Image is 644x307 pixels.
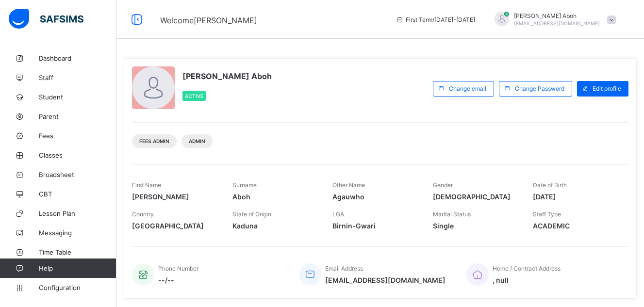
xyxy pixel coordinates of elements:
span: Dashboard [39,54,116,62]
span: [EMAIL_ADDRESS][DOMAIN_NAME] [325,276,446,284]
span: Fees [39,132,116,140]
span: --/-- [158,276,198,284]
span: First Name [132,181,161,189]
span: [EMAIL_ADDRESS][DOMAIN_NAME] [514,20,600,26]
span: [DATE] [533,193,619,201]
span: Change Password [515,85,564,92]
span: Welcome [PERSON_NAME] [160,16,257,25]
span: Admin [189,138,205,144]
span: Surname [232,181,257,189]
span: Edit profile [593,85,621,92]
span: [PERSON_NAME] Aboh [514,12,600,19]
span: [PERSON_NAME] [132,193,218,201]
span: Broadsheet [39,171,116,178]
div: DennisAboh [485,12,621,28]
span: [PERSON_NAME] Aboh [182,71,272,81]
span: State of Origin [232,210,271,218]
span: Classes [39,151,116,159]
span: Lesson Plan [39,210,116,217]
span: Student [39,93,116,101]
span: [GEOGRAPHIC_DATA] [132,222,218,230]
img: safsims [9,9,83,29]
span: Kaduna [232,222,318,230]
span: Configuration [39,284,116,291]
span: LGA [332,210,344,218]
span: Time Table [39,248,116,256]
span: Staff [39,74,116,81]
span: Aboh [232,193,318,201]
span: Country [132,210,154,218]
span: Home / Contract Address [493,265,561,272]
span: session/term information [396,16,475,23]
span: Marital Status [433,210,471,218]
span: CBT [39,190,116,198]
span: Phone Number [158,265,198,272]
span: Fees Admin [139,138,169,144]
span: , null [493,276,561,284]
span: Active [185,93,203,99]
span: [DEMOGRAPHIC_DATA] [433,193,519,201]
span: Birnin-Gwari [332,222,418,230]
span: Parent [39,113,116,120]
span: Agauwho [332,193,418,201]
span: Messaging [39,229,116,237]
span: Other Name [332,181,365,189]
span: Gender [433,181,453,189]
span: Staff Type [533,210,561,218]
span: ACADEMIC [533,222,619,230]
span: Email Address [325,265,363,272]
span: Change email [449,85,486,92]
span: Single [433,222,519,230]
span: Date of Birth [533,181,567,189]
span: Help [39,264,116,272]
